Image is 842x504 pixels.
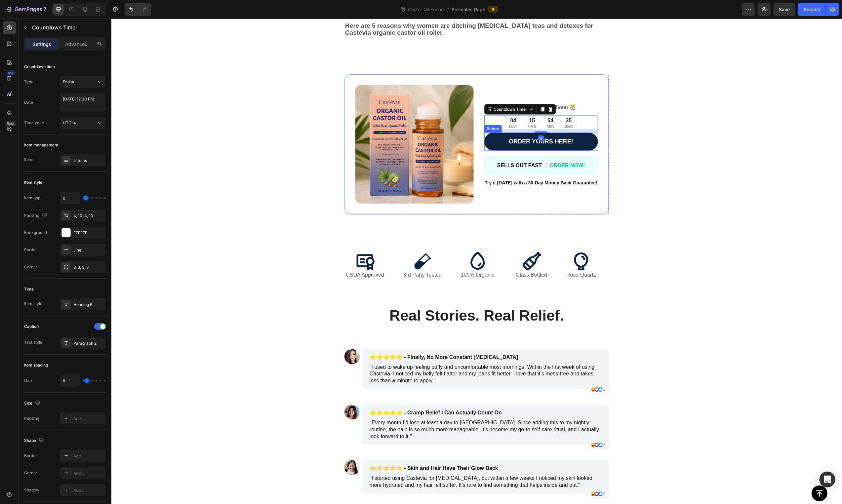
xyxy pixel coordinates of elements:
div: Gap [24,378,32,384]
div: Border [24,453,37,459]
p: 5 [492,424,494,430]
strong: Try it [DATE] with a 30-Day Money Back Guarantee! [374,162,486,167]
span: ORDER YOURS HERE! [397,120,462,126]
div: Type [24,79,33,85]
img: gempages_579656597572157973-e52d1695-88c8-4a0e-afa4-eb4b72406d2f.png [233,330,248,346]
div: Padding [24,415,39,421]
p: 100% Organic [349,253,383,260]
button: End at [60,76,106,88]
p: HRS [416,106,425,110]
div: Item gap [24,195,40,201]
span: | [434,144,435,150]
button: Publish [798,3,826,16]
p: Advanced [65,41,88,48]
div: Text style [24,339,42,345]
div: 54 [435,99,443,106]
div: Paragraph 2 [73,340,104,346]
div: Item style [24,301,42,307]
div: Padding [24,211,49,220]
span: Save [779,7,790,12]
div: 15 [416,99,425,106]
div: Countdown Timer [381,88,418,94]
p: MIN [435,106,443,110]
span: / [447,6,449,13]
div: Shape [24,436,45,445]
img: gempages_579656597572157973-4e31f5ec-f284-4f22-8335-0f8f835110aa.png [244,67,362,185]
p: ''Every month I’d lose at least a day to [GEOGRAPHIC_DATA]. Since adding this to my nightly routi... [258,401,490,422]
div: Add... [73,416,104,422]
p: Settings [33,41,51,48]
div: Add... [73,453,104,459]
div: Undo/Redo [125,3,151,16]
p: USDA Approved [234,253,273,260]
div: Line [73,247,104,253]
div: Button [374,107,389,113]
p: DAY [398,106,406,110]
p: Glass Bottled [404,253,436,260]
span: Real Stories. Real Relief. [278,289,453,306]
p: Rose Quartz [455,253,485,260]
div: Add... [73,487,104,493]
span: Pre-sales Page [452,6,485,13]
div: 35 [453,99,462,106]
div: Caption [24,324,39,330]
div: Time [24,286,34,292]
p: 3rd Party Tested [292,253,330,260]
div: 450 [6,70,16,76]
input: Auto [60,375,80,387]
p: "I used to wake up feeling puffy and uncomfortable most mornings. Within the first week of using ... [258,346,490,366]
p: SEC [453,106,462,110]
input: Auto [60,192,80,204]
div: Corner [24,264,37,270]
img: gempages_579656597572157973-355d60d4-5c49-4f79-9924-62361f163890.png [233,386,248,401]
div: Item style [24,179,42,185]
div: 3, 3, 3, 3 [73,264,104,270]
strong: SELLS OUT FAST [386,144,430,150]
div: Date [24,99,33,105]
span: Castor Oil Funnel [407,6,446,13]
img: gempages_579656597572157973-35c3aa20-8b9f-4c44-bfa9-e9b4ebffaab0.png [233,442,248,457]
div: 8 [426,117,433,122]
span: UTC-4 [63,120,76,125]
div: Border [24,247,37,253]
p: Countdown Timer [32,23,103,31]
div: Beta [5,121,16,126]
span: ⭐️⭐️⭐️⭐️⭐️ - Skin and Hair Have Their Glow Back [258,447,387,453]
p: ️🎊 Hurry! Sale Ends Soon ️🎊 [374,84,486,94]
p: 5 [492,368,494,374]
div: 04 [398,99,406,106]
div: Corner [24,470,37,476]
strong: ⭐️⭐️⭐️⭐️⭐️ - Finally, No More Constant [MEDICAL_DATA] [258,336,407,342]
p: 7 [43,5,46,13]
div: FFFFFF [73,230,104,236]
div: 4, 10, 4, 10 [73,213,104,219]
div: Publish [804,6,820,13]
div: Background [24,230,47,236]
div: Item spacing [24,362,48,368]
span: End at [63,79,74,84]
p: ''I started using Castevia for [MEDICAL_DATA], but within a few weeks I noticed my skin looked mo... [258,457,490,471]
div: Countdown time [24,64,55,70]
div: Items [24,157,34,163]
button: UTC-4 [60,117,106,129]
div: Shadow [24,487,39,493]
iframe: Design area [111,19,842,504]
div: Add... [73,470,104,476]
span: ⭐️⭐️⭐️⭐️⭐️ - Cramp Relief I Can Actually Count On [258,392,390,397]
button: Save [774,3,795,16]
div: Time zone [24,120,44,126]
strong: ORDER NOW! [438,144,474,150]
div: Item management [24,142,58,148]
div: 5 items [73,158,104,164]
div: Heading 6 [73,302,104,308]
div: Open Intercom Messenger [820,472,835,487]
button: 7 [3,3,49,16]
a: ORDER YOURS HERE! [373,114,487,132]
div: Size [24,399,42,408]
